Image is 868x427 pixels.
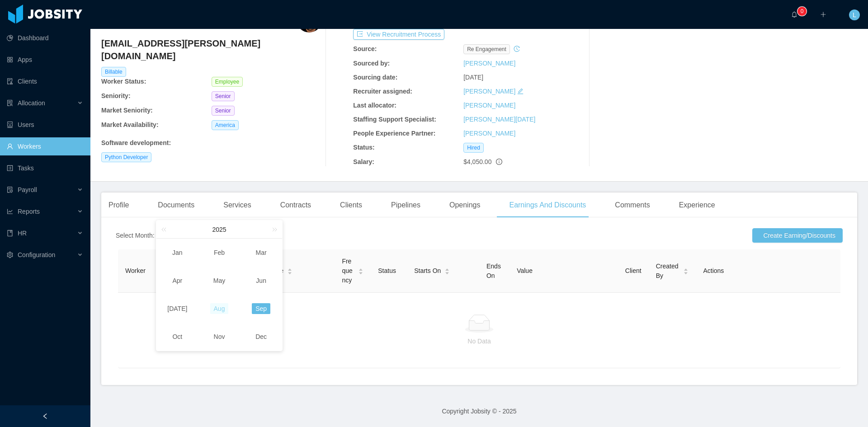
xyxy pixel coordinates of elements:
[463,60,515,67] a: [PERSON_NAME]
[353,29,444,40] button: icon: exportView Recruitment Process
[156,323,198,351] td: Oct
[353,74,397,81] b: Sourcing date:
[359,271,363,273] i: icon: caret-down
[7,100,13,106] i: icon: solution
[353,88,412,95] b: Recruiter assigned:
[463,143,484,153] span: Hired
[752,228,843,243] button: icon: [object Object]Create Earning/Discounts
[463,158,491,165] span: $4,050.00
[252,331,270,342] a: Dec
[797,7,807,16] sup: 0
[353,116,436,123] b: Staffing Support Specialist:
[502,192,593,218] div: Earnings And Discounts
[359,267,363,270] i: icon: caret-up
[445,271,450,273] i: icon: caret-down
[684,267,689,270] i: icon: caret-up
[463,116,535,123] a: [PERSON_NAME][DATE]
[333,192,369,218] div: Clients
[7,159,83,177] a: icon: profileTasks
[353,158,374,165] b: Salary:
[444,267,450,273] div: Sort
[18,208,40,215] span: Reports
[211,221,227,239] a: 2025
[463,102,515,109] a: [PERSON_NAME]
[514,46,520,52] i: icon: history
[212,106,235,116] span: Senior
[445,267,450,270] i: icon: caret-up
[198,295,241,323] td: Aug
[101,152,151,162] span: Python Developer
[151,192,202,218] div: Documents
[7,51,83,69] a: icon: appstoreApps
[101,78,146,85] b: Worker Status:
[7,137,83,155] a: icon: userWorkers
[156,239,198,267] td: Jan
[18,230,27,237] span: HR
[270,266,283,276] span: Type
[287,271,292,273] i: icon: caret-down
[169,247,186,258] a: Jan
[116,231,155,240] div: Select Month:
[287,267,292,273] div: Sort
[125,267,146,274] span: Worker
[384,192,428,218] div: Pipelines
[198,267,241,295] td: May
[353,60,390,67] b: Sourced by:
[463,44,510,54] span: re engagement
[414,266,441,276] span: Starts On
[353,31,444,38] a: icon: exportView Recruitment Process
[252,303,270,314] a: Sep
[358,267,363,273] div: Sort
[101,37,322,62] h4: [EMAIL_ADDRESS][PERSON_NAME][DOMAIN_NAME]
[7,116,83,134] a: icon: robotUsers
[287,267,292,270] i: icon: caret-up
[608,192,657,218] div: Comments
[273,192,318,218] div: Contracts
[342,257,354,285] span: Frequency
[101,67,126,77] span: Billable
[164,303,191,314] a: [DATE]
[101,121,159,128] b: Market Availability:
[378,267,396,274] span: Status
[353,130,435,137] b: People Experience Partner:
[463,74,483,81] span: [DATE]
[216,192,258,218] div: Services
[240,323,282,351] td: Dec
[210,275,229,286] a: May
[212,77,243,87] span: Employee
[7,230,13,236] i: icon: book
[486,263,501,279] span: Ends On
[517,88,524,94] i: icon: edit
[517,267,533,274] span: Value
[210,303,229,314] a: Aug
[7,187,13,193] i: icon: file-protect
[18,186,37,193] span: Payroll
[212,91,235,101] span: Senior
[625,267,642,274] span: Client
[252,247,270,258] a: Mar
[156,295,198,323] td: Jul
[353,144,374,151] b: Status:
[210,247,228,258] a: Feb
[7,252,13,258] i: icon: setting
[683,267,689,273] div: Sort
[656,262,680,281] span: Created By
[101,92,131,99] b: Seniority:
[101,107,153,114] b: Market Seniority:
[156,267,198,295] td: Apr
[240,295,282,323] td: Sep
[853,9,856,20] span: L
[18,99,45,107] span: Allocation
[240,267,282,295] td: Jun
[169,275,186,286] a: Apr
[496,159,502,165] span: info-circle
[101,139,171,146] b: Software development :
[198,239,241,267] td: Feb
[820,11,826,18] i: icon: plus
[684,271,689,273] i: icon: caret-down
[101,192,136,218] div: Profile
[240,239,282,267] td: Mar
[90,396,868,427] footer: Copyright Jobsity © - 2025
[463,88,515,95] a: [PERSON_NAME]
[672,192,722,218] div: Experience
